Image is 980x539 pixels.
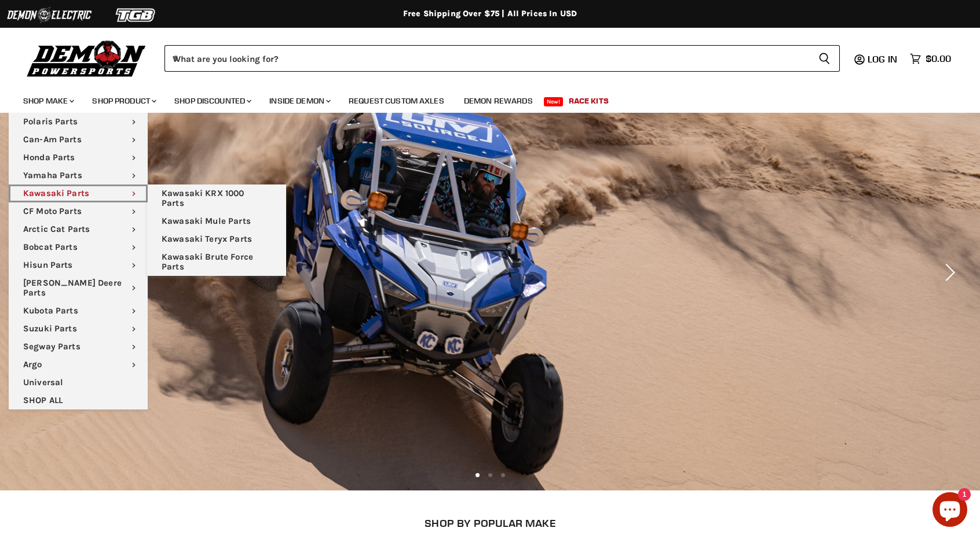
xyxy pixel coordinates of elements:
[9,113,148,409] ul: Main menu
[9,149,148,167] a: Honda Parts
[147,184,286,276] ul: Main menu
[455,89,542,113] a: Demon Rewards
[9,374,148,392] a: Universal
[9,320,148,338] a: Suzuki Parts
[544,97,564,106] span: New!
[147,184,286,212] a: Kawasaki KRX 1000 Parts
[809,45,840,72] button: Search
[164,45,809,72] input: When autocomplete results are available use up and down arrows to review and enter to select
[27,9,953,19] div: Free Shipping Over $75 | All Prices In USD
[166,89,258,113] a: Shop Discounted
[9,202,148,220] a: CF Moto Parts
[340,89,453,113] a: Request Custom Axles
[9,302,148,320] a: Kubota Parts
[937,261,960,284] button: Next
[6,4,93,26] img: Demon Electric Logo 2
[488,473,492,477] li: Page dot 2
[41,517,939,529] h2: SHOP BY POPULAR MAKE
[560,89,617,113] a: Race Kits
[868,53,897,65] span: Log in
[929,492,971,530] inbox-online-store-chat: Shopify online store chat
[9,356,148,374] a: Argo
[9,167,148,184] a: Yamaha Parts
[501,473,505,477] li: Page dot 3
[9,184,148,202] a: Kawasaki Parts
[261,89,338,113] a: Inside Demon
[862,54,904,64] a: Log in
[164,45,840,72] form: Product
[9,238,148,256] a: Bobcat Parts
[147,230,286,248] a: Kawasaki Teryx Parts
[147,212,286,230] a: Kawasaki Mule Parts
[904,50,957,67] a: $0.00
[9,256,148,274] a: Hisun Parts
[476,473,480,477] li: Page dot 1
[9,392,148,409] a: SHOP ALL
[926,53,951,64] span: $0.00
[9,274,148,302] a: [PERSON_NAME] Deere Parts
[9,113,148,131] a: Polaris Parts
[23,38,150,79] img: Demon Powersports
[9,220,148,238] a: Arctic Cat Parts
[14,89,81,113] a: Shop Make
[147,248,286,276] a: Kawasaki Brute Force Parts
[9,338,148,356] a: Segway Parts
[9,131,148,149] a: Can-Am Parts
[14,84,948,113] ul: Main menu
[93,4,180,26] img: TGB Logo 2
[83,89,163,113] a: Shop Product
